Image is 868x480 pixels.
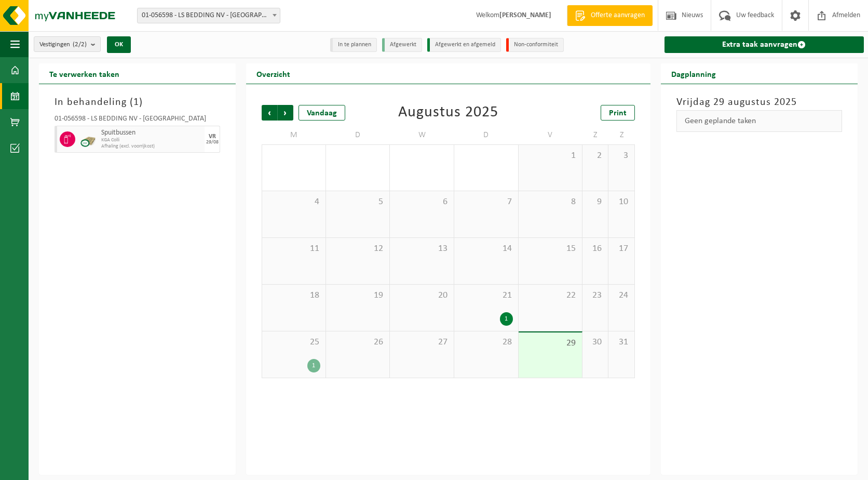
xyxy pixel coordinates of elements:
span: 15 [524,243,577,255]
span: Offerte aanvragen [588,10,647,21]
div: Augustus 2025 [398,105,498,121]
h2: Te verwerken taken [39,63,130,84]
td: V [519,126,583,144]
td: D [326,126,390,144]
td: M [262,126,326,144]
div: 01-056598 - LS BEDDING NV - [GEOGRAPHIC_DATA] [55,115,220,126]
span: 17 [614,243,629,255]
span: KGA Colli [101,137,202,143]
span: 31 [614,337,629,348]
a: Offerte aanvragen [567,5,653,26]
span: 6 [395,196,449,208]
div: 29/08 [206,140,219,145]
span: 24 [614,290,629,301]
span: 19 [331,290,385,301]
span: 10 [614,196,629,208]
div: 1 [307,359,320,372]
span: 14 [459,243,513,255]
count: (2/2) [73,41,87,48]
span: 4 [267,196,320,208]
td: Z [582,126,608,144]
span: Print [609,109,627,117]
div: Vandaag [299,105,345,121]
span: 18 [267,290,320,301]
div: Geen geplande taken [676,110,842,132]
span: 01-056598 - LS BEDDING NV - MALDEGEM [137,8,280,23]
span: 01-056598 - LS BEDDING NV - MALDEGEM [138,8,280,23]
h3: Vrijdag 29 augustus 2025 [676,95,842,110]
li: Afgewerkt en afgemeld [427,38,501,52]
span: Vestigingen [39,37,87,52]
span: 2 [588,150,603,162]
li: Afgewerkt [382,38,422,52]
span: Afhaling (excl. voorrijkost) [101,143,202,150]
span: Volgende [278,105,293,121]
span: 27 [395,337,449,348]
span: 26 [331,337,385,348]
span: 30 [588,337,603,348]
span: 9 [588,196,603,208]
span: Vorige [262,105,277,121]
span: 1 [133,97,139,108]
span: 3 [614,150,629,162]
span: 25 [267,337,320,348]
td: D [454,126,519,144]
span: 21 [459,290,513,301]
span: 28 [459,337,513,348]
td: Z [608,126,634,144]
li: Non-conformiteit [506,38,564,52]
span: 13 [395,243,449,255]
button: Vestigingen(2/2) [34,36,101,52]
a: Extra taak aanvragen [664,36,864,53]
span: Spuitbussen [101,129,202,137]
strong: [PERSON_NAME] [499,11,551,19]
span: 7 [459,196,513,208]
div: 1 [500,312,513,326]
span: 23 [588,290,603,301]
span: 16 [588,243,603,255]
span: 5 [331,196,385,208]
span: 29 [524,338,577,349]
h2: Overzicht [246,63,301,84]
h3: In behandeling ( ) [55,95,220,110]
button: OK [107,36,131,53]
a: Print [601,105,635,121]
span: 11 [267,243,320,255]
h2: Dagplanning [661,63,726,84]
img: PB-CU [80,131,96,147]
span: 1 [524,150,577,162]
li: In te plannen [330,38,377,52]
td: W [390,126,454,144]
div: VR [209,134,216,140]
span: 20 [395,290,449,301]
span: 22 [524,290,577,301]
span: 8 [524,196,577,208]
span: 12 [331,243,385,255]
